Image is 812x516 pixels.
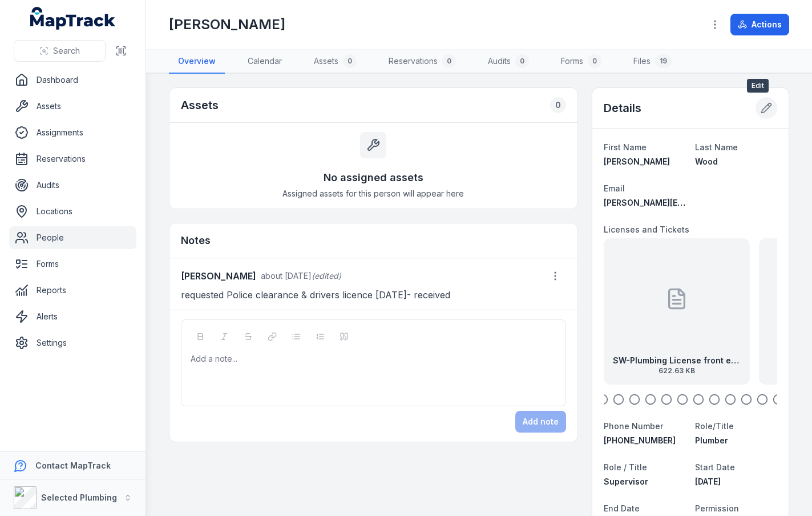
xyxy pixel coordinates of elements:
a: Assets [9,95,136,118]
a: Audits [9,174,136,197]
a: MapTrack [30,7,116,30]
span: 622.63 KB [613,366,741,375]
span: Edit [747,79,769,93]
div: 19 [655,54,672,68]
time: 8/9/2017, 12:00:00 AM [695,477,721,486]
span: Last Name [695,142,738,152]
strong: Selected Plumbing [41,493,117,502]
span: Plumber [695,435,728,445]
time: 7/14/2025, 11:17:59 AM [261,271,312,281]
span: Permission [695,503,739,513]
a: Assets0 [305,50,366,74]
div: 0 [515,54,529,68]
div: 0 [343,54,357,68]
span: Role/Title [695,421,734,431]
h3: No assigned assets [324,170,423,186]
span: End Date [604,503,640,513]
span: Supervisor [604,477,648,486]
a: Reservations [9,147,136,170]
span: about [DATE] [261,271,312,281]
a: Calendar [239,50,291,74]
a: Assignments [9,121,136,144]
span: Search [53,45,80,57]
div: 0 [588,54,601,68]
span: Assigned assets for this person will appear here [282,188,464,199]
a: Files19 [624,50,681,74]
span: Email [604,183,625,193]
strong: SW-Plumbing License front exp [DATE] [613,355,741,366]
span: [PERSON_NAME] [604,157,670,166]
strong: [PERSON_NAME] [181,269,256,283]
span: First Name [604,142,647,152]
div: 0 [550,97,566,113]
a: Dashboard [9,69,136,91]
span: [DATE] [695,477,721,486]
h1: [PERSON_NAME] [169,15,285,34]
h2: Details [604,100,641,116]
a: Alerts [9,305,136,328]
a: Reports [9,279,136,302]
span: Wood [695,157,718,166]
a: Reservations0 [379,50,465,74]
a: Audits0 [479,50,538,74]
span: [PHONE_NUMBER] [604,435,676,445]
h2: Assets [181,97,219,113]
span: [PERSON_NAME][EMAIL_ADDRESS][DOMAIN_NAME] [604,198,807,207]
a: People [9,226,136,249]
a: Overview [169,50,225,74]
button: Actions [730,14,789,35]
a: Locations [9,200,136,223]
a: Settings [9,331,136,354]
strong: Contact MapTrack [35,461,111,470]
div: 0 [442,54,456,68]
a: Forms0 [552,50,611,74]
span: Start Date [695,462,735,472]
span: (edited) [312,271,341,281]
span: Licenses and Tickets [604,225,689,234]
h3: Notes [181,233,211,249]
button: Search [14,40,106,62]
p: requested Police clearance & drivers licence [DATE]- received [181,287,566,303]
a: Forms [9,253,136,275]
span: Phone Number [604,421,663,431]
span: Role / Title [604,462,647,472]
